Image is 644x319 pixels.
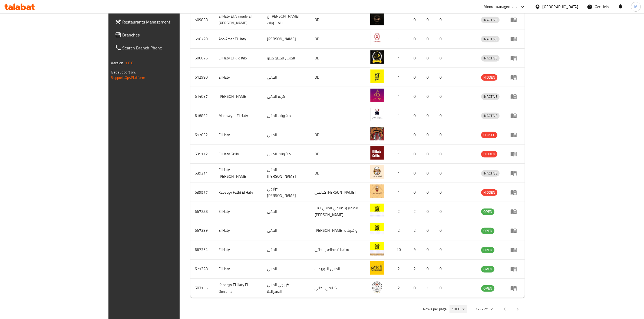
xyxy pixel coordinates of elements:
[214,29,263,49] td: Abo Amar El Haty
[111,69,136,76] span: Get support on:
[481,74,497,80] span: HIDDEN
[214,87,263,106] td: [PERSON_NAME]
[263,49,310,68] td: الحاتى الكيلو كيلو
[310,221,366,240] td: [PERSON_NAME] و شركاه
[481,113,500,119] span: INACTIVE
[422,68,435,87] td: 0
[510,247,520,253] div: Menu
[370,242,384,256] img: El Haty
[390,49,409,68] td: 1
[409,164,422,183] td: 0
[123,45,212,51] span: Search Branch Phone
[422,164,435,183] td: 0
[510,189,520,196] div: Menu
[370,184,384,198] img: Kababgy Fathi El Haty
[370,89,384,102] img: Karim El Haty
[370,165,384,179] img: El Haty Abo Ali
[310,29,366,49] td: OD
[422,49,435,68] td: 0
[263,87,310,106] td: كريم الحاتي
[435,68,448,87] td: 0
[111,74,146,81] a: Support.OpsPlatform
[435,278,448,298] td: 0
[263,29,310,49] td: [PERSON_NAME]
[409,68,422,87] td: 0
[510,36,520,42] div: Menu
[409,87,422,106] td: 0
[370,31,384,45] img: Abo Amar El Haty
[422,202,435,221] td: 0
[409,278,422,298] td: 0
[214,164,263,183] td: El Haty [PERSON_NAME]
[390,278,409,298] td: 2
[214,10,263,29] td: El Haty El Ahmady El [PERSON_NAME]
[481,151,497,157] span: HIDDEN
[263,259,310,278] td: الحاتي
[310,145,366,164] td: OD
[543,4,578,10] div: [GEOGRAPHIC_DATA]
[263,202,310,221] td: الحاتى
[510,55,520,61] div: Menu
[214,125,263,145] td: El Haty
[481,247,494,253] div: OPEN
[263,221,310,240] td: الحاتى
[422,240,435,259] td: 0
[510,151,520,157] div: Menu
[510,170,520,176] div: Menu
[481,55,500,61] span: INACTIVE
[310,202,366,221] td: مطعم و كبابجي الحاتي ابناء [PERSON_NAME]
[435,259,448,278] td: 0
[390,145,409,164] td: 1
[370,223,384,236] img: El Haty
[214,145,263,164] td: El Haty Grills
[123,19,212,25] span: Restaurants Management
[409,29,422,49] td: 0
[450,305,467,313] div: Rows per page:
[481,170,500,177] div: INACTIVE
[481,228,494,234] span: OPEN
[435,164,448,183] td: 0
[409,183,422,202] td: 0
[214,106,263,125] td: Mashwyat El Haty
[481,266,494,273] div: OPEN
[481,113,500,119] div: INACTIVE
[263,125,310,145] td: الحاتي
[390,125,409,145] td: 1
[634,4,638,10] span: M
[263,278,310,298] td: كبابجي الحاتي العمرانية
[214,202,263,221] td: El Haty
[370,127,384,140] img: El Haty
[409,145,422,164] td: 0
[390,183,409,202] td: 1
[481,189,497,196] span: HIDDEN
[310,125,366,145] td: OD
[310,164,366,183] td: OD
[435,49,448,68] td: 0
[263,10,310,29] td: ال[PERSON_NAME] للمشويات
[481,132,497,138] span: CLOSED
[390,10,409,29] td: 1
[510,227,520,234] div: Menu
[263,106,310,125] td: مشويات الحاتي
[263,145,310,164] td: مشويات الحاتى
[370,204,384,217] img: El Haty
[111,15,216,28] a: Restaurants Management
[390,221,409,240] td: 2
[481,93,500,100] div: INACTIVE
[423,306,447,313] p: Rows per page:
[123,32,212,38] span: Branches
[435,183,448,202] td: 0
[310,240,366,259] td: سلسلة مطاعم الحاتي
[435,10,448,29] td: 0
[409,10,422,29] td: 0
[481,17,500,23] span: INACTIVE
[214,221,263,240] td: El Haty
[370,69,384,83] img: El Haty
[481,209,494,215] span: OPEN
[390,202,409,221] td: 2
[510,266,520,272] div: Menu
